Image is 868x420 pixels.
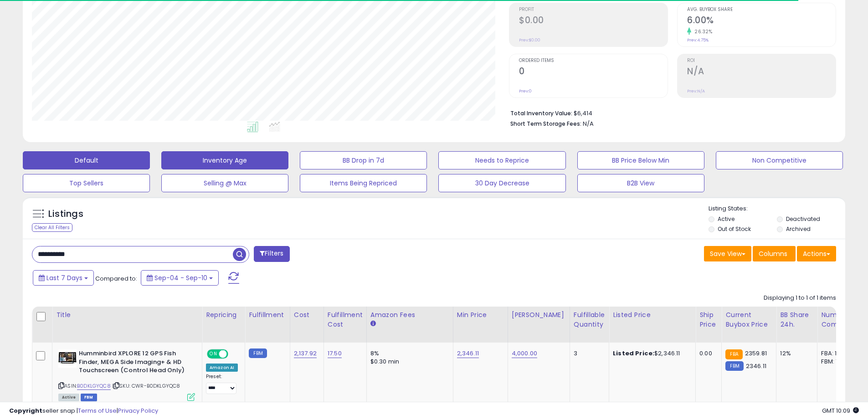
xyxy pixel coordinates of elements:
span: ROI [687,58,836,63]
small: Prev: N/A [687,88,705,94]
div: BB Share 24h. [780,310,813,329]
button: Save View [704,246,751,261]
a: Terms of Use [78,406,117,415]
span: FBM [81,394,97,401]
span: Columns [759,249,787,258]
b: Humminbird XPLORE 12 GPS Fish Finder, MEGA Side Imaging+ & HD Touchscreen (Control Head Only) [79,349,190,377]
span: OFF [227,350,241,358]
span: ON [208,350,219,358]
div: Fulfillment Cost [328,310,363,329]
small: FBM [249,348,267,358]
div: Min Price [457,310,504,320]
span: Compared to: [95,274,137,283]
div: ASIN: [58,349,195,400]
h2: N/A [687,66,836,78]
small: FBM [725,361,743,371]
label: Deactivated [786,215,820,223]
button: 30 Day Decrease [438,174,565,192]
h2: $0.00 [519,15,668,27]
p: Listing States: [709,205,845,213]
button: BB Price Below Min [577,151,704,169]
button: Actions [797,246,836,261]
div: Listed Price [613,310,692,320]
button: Selling @ Max [161,174,288,192]
div: Num of Comp. [821,310,854,329]
div: Title [56,310,198,320]
span: 2025-09-18 10:09 GMT [822,406,859,415]
div: Amazon Fees [370,310,449,320]
h5: Listings [48,208,83,220]
a: B0DKLGYQC8 [77,382,111,390]
button: Top Sellers [23,174,150,192]
small: Prev: 4.75% [687,37,709,43]
small: 26.32% [691,28,712,35]
h2: 0 [519,66,668,78]
span: All listings currently available for purchase on Amazon [58,394,79,401]
div: 8% [370,349,446,358]
small: Prev: $0.00 [519,37,540,43]
a: 17.50 [328,349,342,358]
div: FBA: 1 [821,349,851,358]
small: Amazon Fees. [370,320,376,328]
button: Inventory Age [161,151,288,169]
div: 3 [574,349,602,358]
img: 41fiDwmQ6iL._SL40_.jpg [58,349,77,368]
div: Fulfillment [249,310,286,320]
label: Archived [786,225,811,233]
small: FBA [725,349,742,359]
div: $2,346.11 [613,349,688,358]
div: Clear All Filters [32,223,72,232]
div: Displaying 1 to 1 of 1 items [764,294,836,302]
div: Current Buybox Price [725,310,772,329]
span: | SKU: CWR-B0DKLGYQC8 [112,382,180,389]
div: Amazon AI [206,364,238,372]
div: $0.30 min [370,358,446,366]
button: Non Competitive [716,151,843,169]
div: Ship Price [699,310,718,329]
span: Last 7 Days [46,273,82,282]
div: Preset: [206,374,238,394]
button: Default [23,151,150,169]
div: Cost [294,310,320,320]
span: Profit [519,7,668,12]
span: 2346.11 [746,362,766,370]
b: Short Term Storage Fees: [510,120,581,128]
label: Out of Stock [718,225,751,233]
button: B2B View [577,174,704,192]
b: Total Inventory Value: [510,109,572,117]
div: [PERSON_NAME] [512,310,566,320]
span: Ordered Items [519,58,668,63]
div: Fulfillable Quantity [574,310,605,329]
span: Sep-04 - Sep-10 [154,273,207,282]
button: Columns [753,246,796,261]
div: 12% [780,349,810,358]
div: FBM: 14 [821,358,851,366]
div: Repricing [206,310,241,320]
li: $6,414 [510,107,829,118]
label: Active [718,215,734,223]
button: Sep-04 - Sep-10 [141,270,219,286]
a: 4,000.00 [512,349,537,358]
span: Avg. Buybox Share [687,7,836,12]
button: Needs to Reprice [438,151,565,169]
a: Privacy Policy [118,406,158,415]
button: BB Drop in 7d [300,151,427,169]
a: 2,346.11 [457,349,479,358]
span: 2359.81 [745,349,767,358]
span: N/A [583,119,594,128]
a: 2,137.92 [294,349,317,358]
button: Items Being Repriced [300,174,427,192]
strong: Copyright [9,406,42,415]
div: seller snap | | [9,407,158,415]
button: Last 7 Days [33,270,94,286]
small: Prev: 0 [519,88,532,94]
div: 0.00 [699,349,714,358]
h2: 6.00% [687,15,836,27]
b: Listed Price: [613,349,654,358]
button: Filters [254,246,289,262]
